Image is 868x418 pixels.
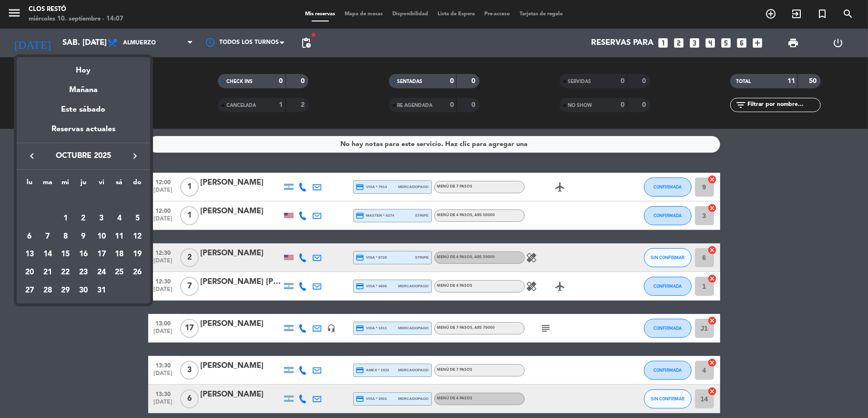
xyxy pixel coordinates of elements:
div: 5 [129,210,145,227]
th: sábado [111,177,129,192]
td: 9 de octubre de 2025 [74,228,92,246]
div: 29 [57,282,73,299]
td: 27 de octubre de 2025 [20,282,39,300]
div: 25 [111,264,127,281]
span: octubre 2025 [41,150,126,162]
div: 8 [57,229,73,245]
td: 28 de octubre de 2025 [39,282,57,300]
td: 13 de octubre de 2025 [20,245,39,263]
div: 7 [40,229,56,245]
td: 25 de octubre de 2025 [111,263,129,282]
div: 1 [57,210,73,227]
div: 15 [57,246,73,262]
div: 19 [129,246,145,262]
td: 15 de octubre de 2025 [56,245,74,263]
th: jueves [74,177,92,192]
div: 3 [93,210,110,227]
i: keyboard_arrow_left [26,150,38,162]
td: 7 de octubre de 2025 [39,228,57,246]
td: 22 de octubre de 2025 [56,263,74,282]
div: 27 [21,282,38,299]
td: 29 de octubre de 2025 [56,282,74,300]
i: keyboard_arrow_right [129,150,141,162]
div: Hoy [17,57,150,77]
td: 21 de octubre de 2025 [39,263,57,282]
td: 1 de octubre de 2025 [56,209,74,228]
div: 16 [75,246,92,262]
button: keyboard_arrow_right [126,150,143,162]
div: 26 [129,264,145,281]
div: 30 [75,282,92,299]
td: 26 de octubre de 2025 [128,263,146,282]
div: 14 [40,246,56,262]
td: 31 de octubre de 2025 [92,282,111,300]
td: 5 de octubre de 2025 [128,209,146,228]
th: miércoles [56,177,74,192]
div: 17 [93,246,110,262]
div: 23 [75,264,92,281]
td: 16 de octubre de 2025 [74,245,92,263]
td: 14 de octubre de 2025 [39,245,57,263]
div: 24 [93,264,110,281]
td: 23 de octubre de 2025 [74,263,92,282]
td: 2 de octubre de 2025 [74,209,92,228]
td: 11 de octubre de 2025 [111,228,129,246]
td: 6 de octubre de 2025 [20,228,39,246]
td: 4 de octubre de 2025 [111,209,129,228]
td: 10 de octubre de 2025 [92,228,111,246]
div: Reservas actuales [17,123,150,143]
div: 10 [93,229,110,245]
td: 18 de octubre de 2025 [111,245,129,263]
td: 3 de octubre de 2025 [92,209,111,228]
div: 9 [75,229,92,245]
th: domingo [128,177,146,192]
th: viernes [92,177,111,192]
td: 19 de octubre de 2025 [128,245,146,263]
td: 12 de octubre de 2025 [128,228,146,246]
div: 21 [40,264,56,281]
td: 17 de octubre de 2025 [92,245,111,263]
th: martes [39,177,57,192]
div: 31 [93,282,110,299]
div: 20 [21,264,38,281]
td: 20 de octubre de 2025 [20,263,39,282]
div: 4 [111,210,127,227]
div: 28 [40,282,56,299]
div: 22 [57,264,73,281]
div: 12 [129,229,145,245]
td: 8 de octubre de 2025 [56,228,74,246]
div: 11 [111,229,127,245]
td: OCT. [20,191,146,209]
th: lunes [20,177,39,192]
button: keyboard_arrow_left [23,150,41,162]
td: 24 de octubre de 2025 [92,263,111,282]
div: 18 [111,246,127,262]
div: 2 [75,210,92,227]
div: Mañana [17,77,150,96]
div: 13 [21,246,38,262]
td: 30 de octubre de 2025 [74,282,92,300]
div: Este sábado [17,96,150,123]
div: 6 [21,229,38,245]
